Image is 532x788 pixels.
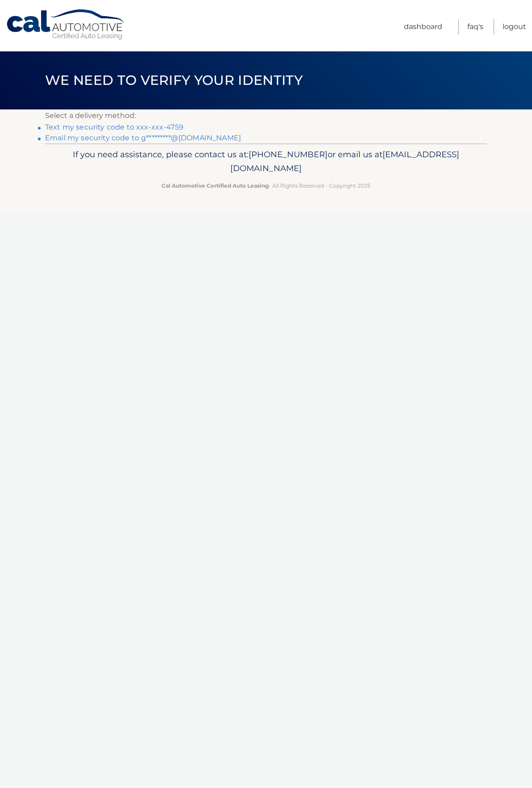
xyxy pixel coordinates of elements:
[51,181,481,190] p: - All Rights Reserved - Copyright 2025
[162,182,269,189] strong: Cal Automotive Certified Auto Leasing
[45,134,241,142] a: Email my security code to g*********@[DOMAIN_NAME]
[503,19,526,35] a: Logout
[404,19,442,35] a: Dashboard
[45,109,487,122] p: Select a delivery method:
[51,147,481,176] p: If you need assistance, please contact us at: or email us at
[45,123,183,131] a: Text my security code to xxx-xxx-4759
[249,149,328,159] span: [PHONE_NUMBER]
[45,72,303,88] span: We need to verify your identity
[467,19,483,35] a: FAQ's
[6,9,126,41] a: Cal Automotive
